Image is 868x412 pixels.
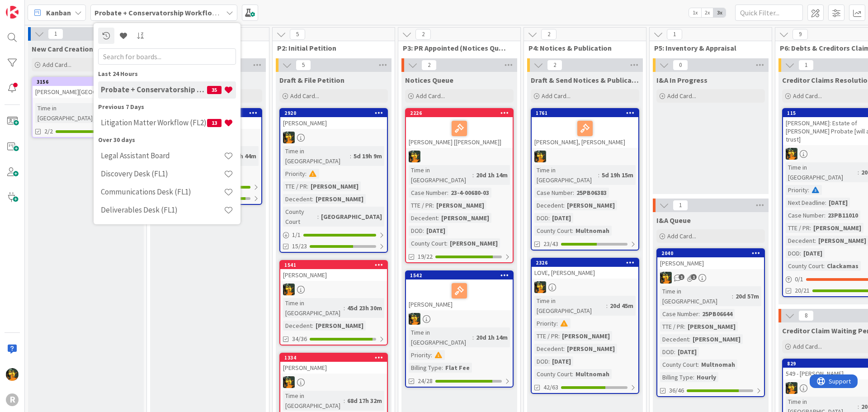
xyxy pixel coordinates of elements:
[280,229,387,241] div: 1/1
[548,213,550,223] span: :
[685,322,738,331] div: [PERSON_NAME]
[563,344,565,354] span: :
[98,69,236,79] div: Last 24 Hours
[447,188,448,198] span: :
[810,223,811,233] span: :
[344,303,345,313] span: :
[550,213,573,223] div: [DATE]
[669,386,684,395] span: 36/46
[798,310,814,321] span: 8
[44,127,53,136] span: 2/2
[548,356,550,366] span: :
[565,344,617,354] div: [PERSON_NAME]
[689,8,701,17] span: 1x
[472,170,474,180] span: :
[418,252,433,261] span: 19/22
[735,5,803,21] input: Quick Filter...
[534,200,563,210] div: Decedent
[418,376,433,386] span: 24/28
[563,200,565,210] span: :
[283,376,295,388] img: MR
[798,60,814,71] span: 1
[694,372,718,382] div: Hourly
[543,383,558,392] span: 42/63
[344,396,345,406] span: :
[573,226,612,236] div: Multnomah
[406,313,513,325] div: MR
[409,188,447,198] div: Case Number
[534,344,563,354] div: Decedent
[534,151,546,162] img: MR
[532,109,638,148] div: 1761[PERSON_NAME], [PERSON_NAME]
[793,92,822,100] span: Add Card...
[573,188,574,198] span: :
[409,165,472,185] div: Time in [GEOGRAPHIC_DATA]
[42,61,71,69] span: Add Card...
[313,194,366,204] div: [PERSON_NAME]
[691,274,697,280] span: 1
[101,118,207,127] h4: Litigation Matter Workflow (FL2)
[409,151,420,162] img: MR
[786,248,800,258] div: DOD
[421,60,437,71] span: 2
[283,132,295,143] img: MR
[654,43,760,52] span: P5: Inventory & Appraisal
[660,334,689,344] div: Decedent
[786,223,810,233] div: TTE / PR
[207,86,222,94] span: 35
[474,170,510,180] div: 20d 1h 14m
[33,78,139,98] div: 3156[PERSON_NAME][GEOGRAPHIC_DATA]
[6,368,19,381] img: MR
[826,210,860,220] div: 23PB11010
[283,284,295,295] img: MR
[448,238,500,248] div: [PERSON_NAME]
[657,272,764,284] div: MR
[528,43,635,52] span: P4: Notices & Publication
[101,187,224,196] h4: Communications Desk (FL1)
[786,148,797,160] img: MR
[733,291,761,301] div: 20d 57m
[280,132,387,143] div: MR
[423,226,424,236] span: :
[573,369,612,379] div: Multnomah
[409,238,446,248] div: County Court
[531,76,639,85] span: Draft & Send Notices & Publication
[534,369,572,379] div: County Court
[536,260,638,266] div: 2326
[101,151,224,160] h4: Legal Assistant Board
[858,167,859,177] span: :
[409,213,438,223] div: Decedent
[679,274,684,280] span: 1
[305,169,307,179] span: :
[37,79,139,85] div: 3156
[667,92,696,100] span: Add Card...
[280,354,387,362] div: 1334
[280,109,387,117] div: 2920
[472,332,474,342] span: :
[416,92,445,100] span: Add Card...
[657,249,764,269] div: 2040[PERSON_NAME]
[811,223,863,233] div: [PERSON_NAME]
[280,362,387,374] div: [PERSON_NAME]
[673,60,688,71] span: 0
[532,259,638,267] div: 2326
[280,109,387,129] div: 2920[PERSON_NAME]
[793,29,808,40] span: 9
[277,43,383,52] span: P2: Initial Petition
[19,1,41,12] span: Support
[656,76,708,85] span: I&A In Progress
[283,207,317,227] div: County Court
[284,355,387,361] div: 1334
[542,92,571,100] span: Add Card...
[308,181,361,191] div: [PERSON_NAME]
[98,48,236,65] input: Search for boards...
[656,216,691,225] span: I&A Queue
[700,309,735,319] div: 25PB06644
[280,117,387,129] div: [PERSON_NAME]
[415,29,431,40] span: 2
[438,213,439,223] span: :
[667,232,696,240] span: Add Card...
[296,60,311,71] span: 5
[431,350,432,360] span: :
[35,103,108,123] div: Time in [GEOGRAPHIC_DATA]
